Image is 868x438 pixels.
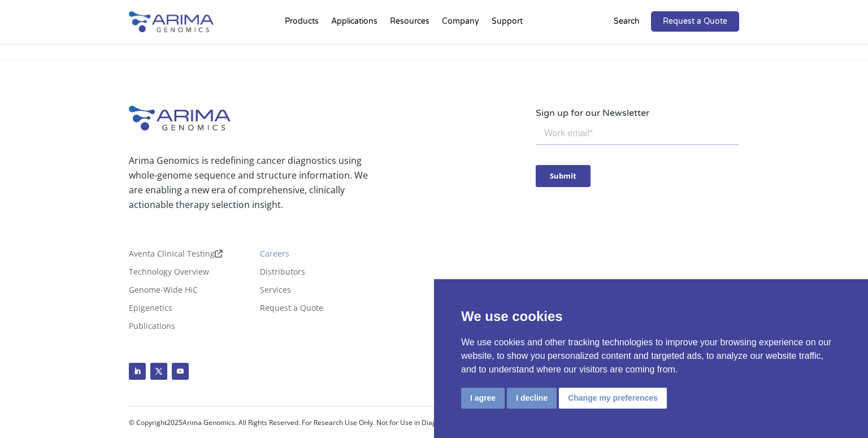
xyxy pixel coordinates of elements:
[129,363,146,380] a: Follow on LinkedIn
[150,363,167,380] a: Follow on X
[129,11,214,32] img: Arima-Genomics-logo
[461,306,841,327] p: We use cookies
[651,11,739,32] a: Request a Quote
[507,388,557,409] button: I decline
[260,286,291,298] a: Services
[172,363,189,380] a: Follow on Youtube
[260,250,289,262] a: Careers
[129,268,209,280] a: Technology Overview
[260,268,305,280] a: Distributors
[129,153,373,212] p: Arima Genomics is redefining cancer diagnostics using whole-genome sequence and structure informa...
[129,415,587,430] p: © Copyright Arima Genomics. All Rights Reserved. For Research Use Only. Not for Use in Diagnostic...
[129,106,231,131] img: Arima-Genomics-logo
[167,418,183,427] span: 2025
[461,336,841,376] p: We use cookies and other tracking technologies to improve your browsing experience on our website...
[559,388,667,409] button: Change my preferences
[129,250,223,262] a: Aventa Clinical Testing
[614,14,640,29] p: Search
[260,304,323,316] a: Request a Quote
[461,388,505,409] button: I agree
[129,322,175,335] a: Publications
[129,304,172,316] a: Epigenetics
[536,106,739,120] p: Sign up for our Newsletter
[536,120,739,194] iframe: Form 0
[129,286,198,298] a: Genome-Wide HiC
